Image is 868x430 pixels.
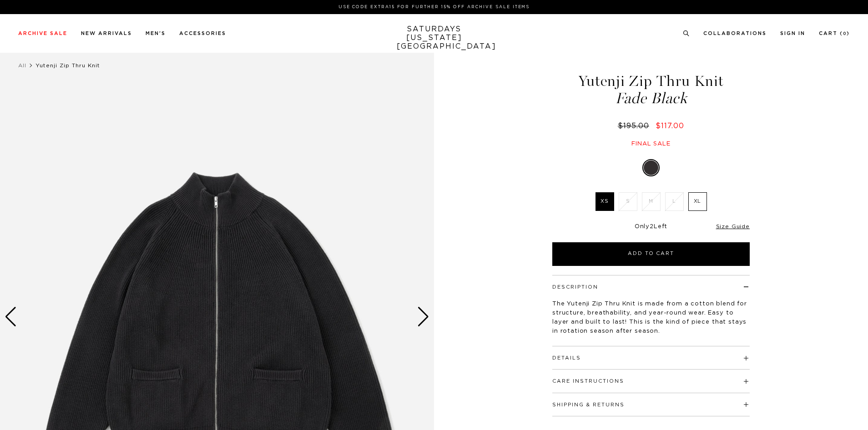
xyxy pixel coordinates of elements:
[703,31,767,36] a: Collaborations
[552,242,750,266] button: Add to Cart
[618,122,653,130] del: $195.00
[22,4,846,10] p: Use Code EXTRA15 for Further 15% Off Archive Sale Items
[780,31,805,36] a: Sign In
[650,224,654,230] span: 2
[551,140,751,148] div: Final sale
[552,402,625,407] button: Shipping & Returns
[595,192,614,211] label: XS
[716,224,750,229] a: Size Guide
[81,31,132,36] a: New Arrivals
[552,355,581,360] button: Details
[551,91,751,106] span: Fade Black
[18,63,26,68] a: All
[18,31,67,36] a: Archive Sale
[819,31,850,36] a: Cart (0)
[552,223,750,231] div: Only Left
[688,192,707,211] label: XL
[552,300,750,336] p: The Yutenji Zip Thru Knit is made from a cotton blend for structure, breathability, and year-roun...
[397,25,472,51] a: SATURDAYS[US_STATE][GEOGRAPHIC_DATA]
[552,379,624,384] button: Care Instructions
[5,307,17,327] div: Previous slide
[551,74,751,106] h1: Yutenji Zip Thru Knit
[644,160,658,175] label: Fade Black
[417,307,429,327] div: Next slide
[179,31,226,36] a: Accessories
[35,63,100,68] span: Yutenji Zip Thru Knit
[146,31,166,36] a: Men's
[843,32,847,36] small: 0
[656,122,684,130] span: $117.00
[552,285,598,290] button: Description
